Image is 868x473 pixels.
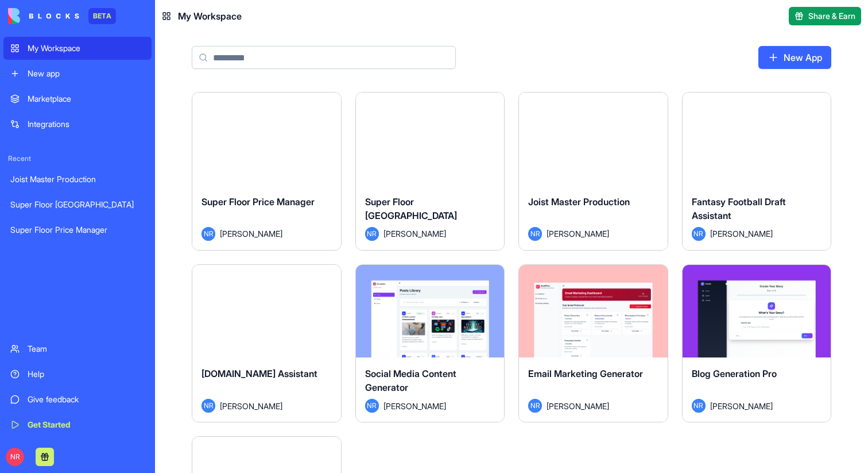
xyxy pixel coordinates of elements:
span: [PERSON_NAME] [710,228,773,240]
a: Marketplace [3,87,152,110]
a: Help [3,363,152,386]
span: [PERSON_NAME] [547,228,609,240]
a: Super Floor [GEOGRAPHIC_DATA] [3,193,152,216]
div: Help [28,368,145,380]
a: Fantasy Football Draft AssistantNR[PERSON_NAME] [682,92,832,251]
div: Joist Master Production [10,174,145,185]
span: Recent [3,154,152,163]
div: Marketplace [28,93,145,105]
span: NR [201,227,215,241]
a: Team [3,337,152,360]
a: Blog Generation ProNR[PERSON_NAME] [682,264,832,423]
span: Super Floor [GEOGRAPHIC_DATA] [365,196,457,221]
span: NR [692,399,706,413]
a: Email Marketing GeneratorNR[PERSON_NAME] [518,264,668,423]
a: Joist Master ProductionNR[PERSON_NAME] [518,92,668,251]
div: Team [28,343,145,355]
span: Fantasy Football Draft Assistant [692,196,786,221]
button: Share & Earn [789,7,861,25]
a: New app [3,62,152,85]
span: [PERSON_NAME] [383,400,446,412]
div: Integrations [28,118,145,130]
a: Get Started [3,413,152,436]
a: [DOMAIN_NAME] AssistantNR[PERSON_NAME] [192,264,342,423]
a: Joist Master Production [3,168,152,191]
span: NR [365,227,379,241]
a: Give feedback [3,388,152,411]
span: Super Floor Price Manager [201,196,315,207]
span: [PERSON_NAME] [383,228,446,240]
span: My Workspace [178,9,242,23]
div: Super Floor [GEOGRAPHIC_DATA] [10,199,145,210]
a: Super Floor Price ManagerNR[PERSON_NAME] [192,92,342,251]
span: Email Marketing Generator [528,368,643,379]
div: Get Started [28,419,145,430]
div: My Workspace [28,43,145,54]
span: [DOMAIN_NAME] Assistant [201,368,317,379]
a: New App [758,46,831,69]
div: Give feedback [28,394,145,405]
a: BETA [8,8,116,24]
span: Joist Master Production [528,196,630,207]
span: NR [692,227,706,241]
a: Integrations [3,113,152,136]
a: My Workspace [3,37,152,60]
div: New app [28,68,145,79]
span: NR [528,227,542,241]
span: NR [528,399,542,413]
span: [PERSON_NAME] [710,400,773,412]
span: [PERSON_NAME] [220,228,282,240]
div: Super Floor Price Manager [10,224,145,236]
img: logo [8,8,79,24]
span: Social Media Content Generator [365,368,456,393]
a: Social Media Content GeneratorNR[PERSON_NAME] [355,264,505,423]
a: Super Floor [GEOGRAPHIC_DATA]NR[PERSON_NAME] [355,92,505,251]
span: NR [365,399,379,413]
div: BETA [88,8,116,24]
span: Share & Earn [808,10,855,22]
span: NR [6,448,24,466]
span: [PERSON_NAME] [547,400,609,412]
span: Blog Generation Pro [692,368,777,379]
a: Super Floor Price Manager [3,218,152,241]
span: NR [201,399,215,413]
span: [PERSON_NAME] [220,400,282,412]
